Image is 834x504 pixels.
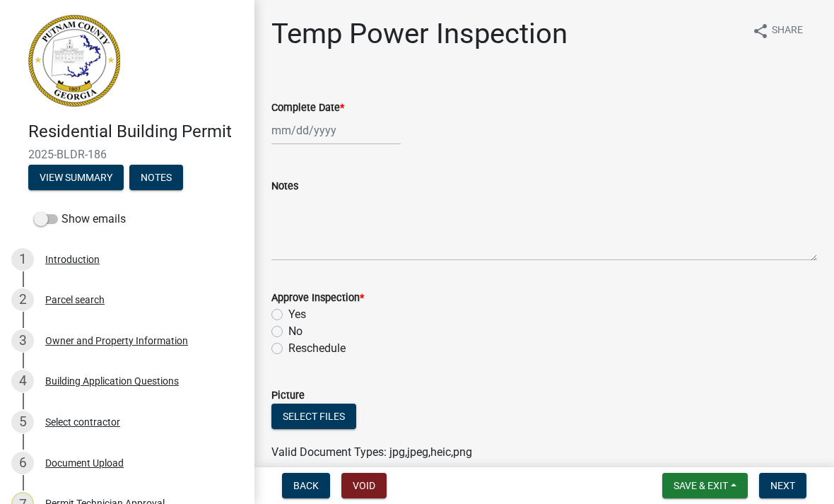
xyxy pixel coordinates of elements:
[271,17,568,51] h1: Temp Power Inspection
[11,411,34,433] div: 5
[45,254,100,264] div: Introduction
[271,293,364,303] label: Approve Inspection
[11,452,34,474] div: 6
[45,376,179,386] div: Building Application Questions
[674,480,728,491] span: Save & Exit
[129,172,183,184] wm-modal-confirm: Notes
[34,211,126,228] label: Show emails
[752,23,769,40] i: share
[28,172,124,184] wm-modal-confirm: Summary
[282,473,330,498] button: Back
[271,445,472,459] span: Valid Document Types: jpg,jpeg,heic,png
[28,15,120,107] img: Putnam County, Georgia
[770,480,795,491] span: Next
[759,473,806,498] button: Next
[288,340,346,357] label: Reschedule
[28,165,124,190] button: View Summary
[11,248,34,271] div: 1
[11,370,34,392] div: 4
[271,404,356,429] button: Select files
[45,295,105,305] div: Parcel search
[293,480,319,491] span: Back
[28,122,243,142] h4: Residential Building Permit
[662,473,748,498] button: Save & Exit
[11,329,34,352] div: 3
[271,182,298,192] label: Notes
[45,458,124,468] div: Document Upload
[741,17,814,45] button: shareShare
[288,306,306,323] label: Yes
[11,288,34,311] div: 2
[271,391,305,401] label: Picture
[45,336,188,346] div: Owner and Property Information
[28,148,226,161] span: 2025-BLDR-186
[341,473,387,498] button: Void
[129,165,183,190] button: Notes
[271,103,344,113] label: Complete Date
[288,323,303,340] label: No
[271,116,401,145] input: mm/dd/yyyy
[772,23,803,40] span: Share
[45,417,120,427] div: Select contractor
